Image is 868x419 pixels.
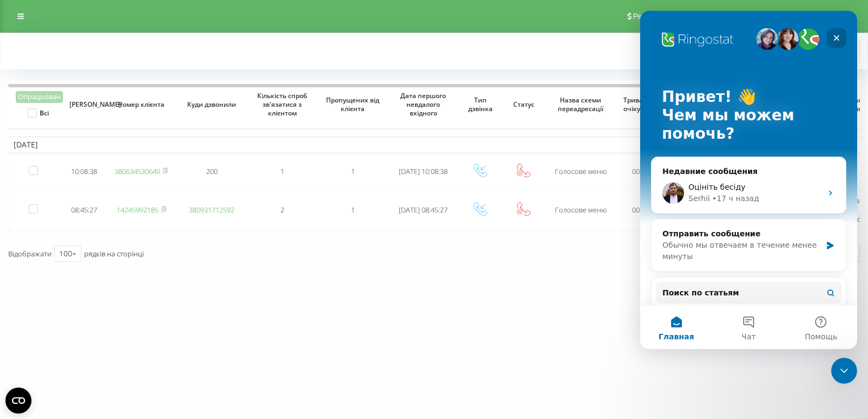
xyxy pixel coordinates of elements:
[69,100,99,109] span: [PERSON_NAME]
[831,358,857,384] iframe: Intercom live chat
[545,156,616,188] td: Голосове меню
[509,100,538,109] span: Статус
[280,205,284,215] span: 2
[545,190,616,230] td: Голосове меню
[114,100,168,109] span: Номер клієнта
[189,205,234,215] a: 380931712592
[326,96,380,113] span: Пропущених від клієнта
[616,190,665,230] td: 00:51
[62,190,106,230] td: 08:45:27
[623,96,658,113] span: Тривалість очікування
[399,205,448,215] span: [DATE] 08:45:27
[465,96,495,113] span: Тип дзвінка
[256,92,309,117] span: Кількість спроб зв'язатися з клієнтом
[351,205,355,215] span: 1
[397,92,450,117] span: Дата першого невдалого вхідного
[616,156,665,188] td: 00:02
[8,249,52,259] span: Відображати
[633,12,713,21] span: Реферальна програма
[59,248,72,259] div: 100
[280,166,284,176] span: 1
[640,11,857,349] iframe: Intercom live chat
[84,249,144,259] span: рядків на сторінці
[5,388,31,414] button: Open CMP widget
[114,166,160,176] a: 380634530649
[185,100,239,109] span: Куди дзвонили
[28,108,49,118] label: Всі
[399,166,448,176] span: [DATE] 10:08:38
[62,156,106,188] td: 10:08:38
[117,205,158,215] a: 14245992185
[351,166,355,176] span: 1
[206,166,218,176] span: 200
[554,96,608,113] span: Назва схеми переадресації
